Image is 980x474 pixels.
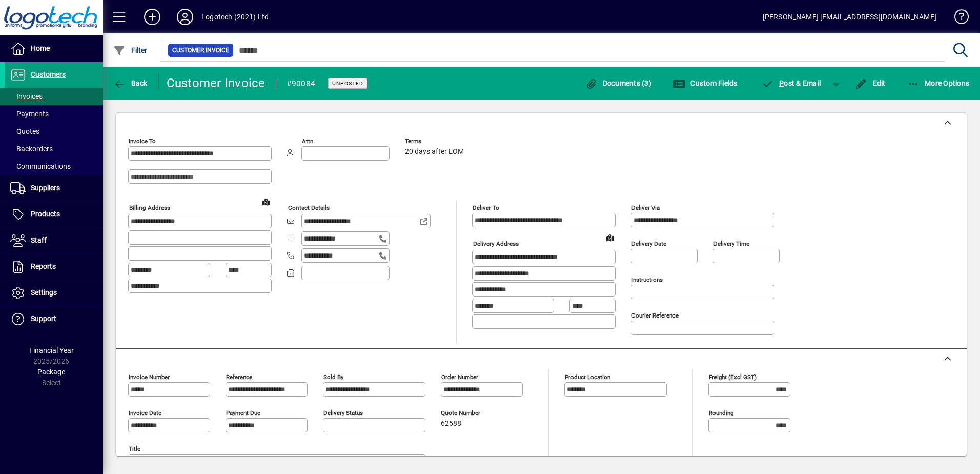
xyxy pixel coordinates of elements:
a: Staff [5,228,103,253]
mat-label: Invoice date [129,409,161,417]
mat-label: Delivery date [631,240,666,247]
span: Staff [31,236,47,244]
a: Quotes [5,123,103,140]
mat-label: Delivery status [323,409,363,417]
app-page-header-button: Back [103,74,159,92]
mat-label: Order number [441,373,478,381]
a: Backorders [5,140,103,157]
button: Post & Email [757,74,826,92]
span: Products [31,210,60,218]
button: Edit [852,74,888,92]
a: View on map [602,229,618,246]
mat-label: Product location [565,373,610,381]
span: Reports [31,262,56,270]
span: Backorders [10,145,53,153]
button: Profile [169,8,201,26]
span: Back [113,79,148,87]
button: Add [136,8,169,26]
a: Support [5,306,103,332]
mat-label: Instructions [631,276,663,283]
div: Logotech (2021) Ltd [201,9,269,25]
span: Home [31,44,50,52]
a: Settings [5,280,103,306]
a: Payments [5,105,103,123]
span: P [779,79,784,87]
div: #90084 [287,75,316,92]
a: Suppliers [5,175,103,201]
span: Payments [10,110,49,118]
span: Communications [10,162,71,170]
span: Edit [855,79,886,87]
mat-label: Reference [226,373,252,381]
span: Documents (3) [585,79,651,87]
span: Package [37,368,65,376]
span: Quote number [441,410,502,417]
button: Documents (3) [582,74,654,92]
button: More Options [905,74,972,92]
button: Back [111,74,150,92]
a: View on map [258,193,274,210]
mat-label: Invoice number [129,373,170,381]
button: Filter [111,41,150,60]
button: Custom Fields [670,74,740,92]
span: 62588 [441,420,461,428]
span: ost & Email [762,79,821,87]
span: Settings [31,288,57,297]
mat-label: Rounding [709,409,733,417]
mat-label: Deliver via [631,204,660,211]
span: Terms [405,138,466,145]
span: Support [31,314,56,323]
span: Custom Fields [673,79,738,87]
span: Suppliers [31,184,60,192]
a: Invoices [5,88,103,105]
div: Customer Invoice [167,75,266,91]
a: Communications [5,157,103,175]
a: Home [5,36,103,62]
mat-label: Deliver To [473,204,499,211]
mat-label: Invoice To [129,137,156,145]
mat-label: Delivery time [713,240,749,247]
mat-label: Payment due [226,409,260,417]
span: Invoices [10,92,43,101]
span: Financial Year [29,346,74,354]
a: Products [5,202,103,227]
span: Unposted [332,80,363,87]
span: Filter [113,46,148,54]
mat-label: Freight (excl GST) [709,373,757,381]
div: [PERSON_NAME] [EMAIL_ADDRESS][DOMAIN_NAME] [763,9,936,25]
span: More Options [907,79,970,87]
a: Reports [5,254,103,280]
mat-label: Attn [302,137,313,145]
span: Customers [31,70,66,78]
span: Customer Invoice [172,45,229,55]
span: 20 days after EOM [405,148,464,156]
span: Quotes [10,127,39,135]
mat-label: Title [129,445,140,452]
mat-label: Courier Reference [631,312,679,319]
a: Knowledge Base [947,2,967,35]
mat-label: Sold by [323,373,343,381]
